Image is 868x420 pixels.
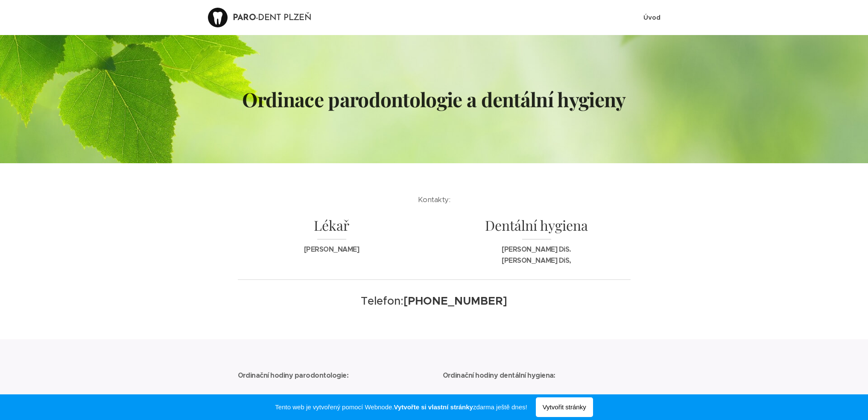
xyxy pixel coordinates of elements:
[242,86,625,112] strong: Ordinace parodontologie a dentální hygieny
[502,245,571,265] strong: [PERSON_NAME] DiS. [PERSON_NAME] DiS,
[275,402,527,412] span: Tento web je vytvořený pomocí Webnode. zdarma ještě dnes!
[641,7,660,28] ul: Menu
[643,13,660,21] span: Úvod
[403,294,507,308] strong: [PHONE_NUMBER]
[263,294,605,308] h2: Telefon:
[536,397,593,417] span: Vytvořit stránky
[238,216,426,240] h1: Lékař
[263,194,605,206] p: Kontakty:
[443,371,555,380] strong: Ordinační hodiny dentální hygiena:
[443,216,631,240] h1: Dentální hygiena
[394,403,473,411] strong: Vytvořte si vlastní stránky
[238,371,349,380] strong: Ordinační hodiny parodontologie:
[304,245,359,254] strong: [PERSON_NAME]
